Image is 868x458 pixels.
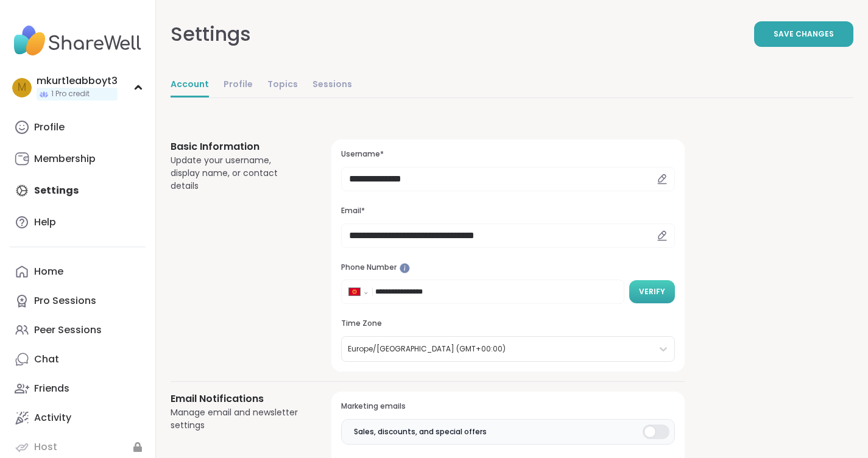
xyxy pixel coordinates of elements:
div: Settings [171,19,251,49]
h3: Basic Information [171,139,302,154]
h3: Username* [341,149,675,160]
span: Verify [639,286,665,297]
div: mkurt1eabboyt3 [37,74,118,88]
div: Chat [34,353,59,366]
span: Save Changes [774,29,834,40]
a: Profile [10,113,146,142]
h3: Phone Number [341,262,675,273]
div: Pro Sessions [34,294,96,308]
a: Help [10,208,146,237]
div: Home [34,265,63,278]
h3: Marketing emails [341,401,675,412]
a: Home [10,257,146,286]
a: Account [171,73,209,97]
a: Sessions [312,73,352,97]
a: Activity [10,403,146,432]
div: Activity [34,411,71,425]
div: Friends [34,382,69,395]
iframe: Spotlight [400,263,410,273]
div: Profile [34,121,65,134]
div: Update your username, display name, or contact details [171,154,302,192]
h3: Time Zone [341,319,675,329]
a: Peer Sessions [10,315,146,345]
img: ShareWell Nav Logo [10,19,146,62]
a: Friends [10,374,146,403]
a: Topics [267,73,298,97]
span: Sales, discounts, and special offers [354,426,487,437]
span: 1 Pro credit [51,89,90,99]
div: Peer Sessions [34,323,102,337]
div: Host [34,440,57,454]
h3: Email Notifications [171,392,302,406]
span: m [18,80,26,96]
a: Pro Sessions [10,286,146,315]
div: Manage email and newsletter settings [171,406,302,432]
a: Chat [10,345,146,374]
a: Membership [10,144,146,174]
h3: Email* [341,206,675,216]
a: Profile [224,73,253,97]
button: Save Changes [754,21,853,47]
div: Membership [34,152,96,166]
button: Verify [629,280,675,303]
div: Help [34,216,56,229]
